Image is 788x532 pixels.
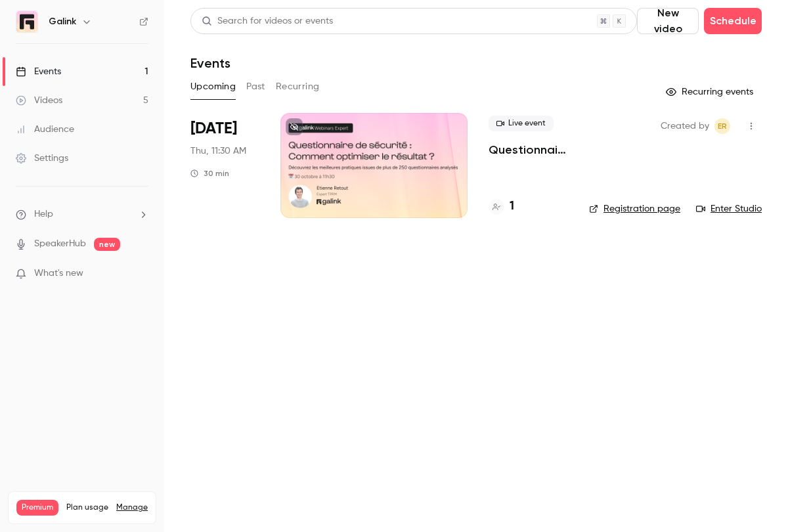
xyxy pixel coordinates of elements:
button: Recurring events [660,81,762,102]
div: Videos [16,94,62,107]
button: New video [637,8,699,34]
button: Past [246,76,265,97]
div: Search for videos or events [202,14,333,28]
span: Help [34,208,53,221]
a: 1 [489,198,514,215]
span: What's new [34,267,83,280]
li: help-dropdown-opener [16,208,148,221]
span: Etienne Retout [714,118,730,134]
h6: Galink [49,15,76,28]
span: Premium [16,500,58,516]
div: Settings [16,152,68,165]
a: Manage [116,502,148,513]
span: ER [718,118,727,134]
div: 30 min [190,168,229,179]
h1: Events [190,55,230,71]
button: Schedule [704,8,762,34]
div: Events [16,65,61,78]
a: Registration page [589,202,680,215]
img: Galink [16,11,37,32]
button: Upcoming [190,76,236,97]
span: Thu, 11:30 AM [190,144,246,158]
span: Plan usage [66,502,108,513]
div: Audience [16,123,74,136]
a: SpeakerHub [34,237,86,251]
span: [DATE] [190,118,237,139]
a: Enter Studio [696,202,762,215]
div: Oct 30 Thu, 11:30 AM (Europe/Paris) [190,113,259,218]
a: Questionnaire de sécurité : Comment optimiser le résultat ? [489,142,568,158]
button: Recurring [276,76,320,97]
span: new [94,238,120,251]
span: Live event [489,116,554,131]
span: Created by [661,118,709,134]
h4: 1 [510,198,514,215]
